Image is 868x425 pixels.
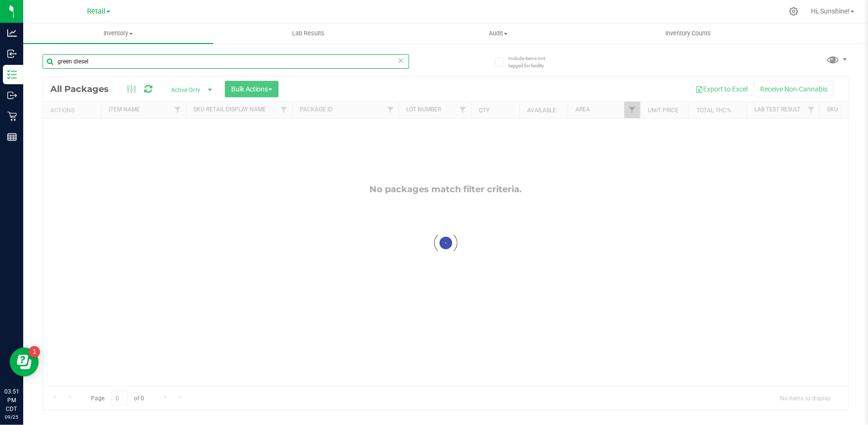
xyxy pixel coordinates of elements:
iframe: Resource center unread badge [29,346,40,358]
p: 09/25 [4,413,19,421]
span: Inventory [23,29,213,38]
iframe: Resource center [10,348,39,377]
span: Inventory Counts [653,29,724,38]
inline-svg: Reports [7,132,17,142]
inline-svg: Retail [7,111,17,121]
a: Inventory [23,23,213,44]
div: Manage settings [788,7,800,16]
span: Clear [397,54,404,67]
a: Audit [403,23,593,44]
inline-svg: Outbound [7,91,17,100]
span: Lab Results [279,29,338,38]
inline-svg: Inventory [7,70,17,79]
span: Include items not tagged for facility [508,55,557,69]
span: Audit [404,29,593,38]
a: Lab Results [213,23,403,44]
span: Hi, Sunshine! [811,7,850,15]
a: Inventory Counts [593,23,783,44]
span: Retail [87,7,105,15]
p: 03:51 PM CDT [4,387,19,413]
inline-svg: Inbound [7,49,17,59]
input: Search Package ID, Item Name, SKU, Lot or Part Number... [43,54,409,69]
inline-svg: Analytics [7,28,17,38]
